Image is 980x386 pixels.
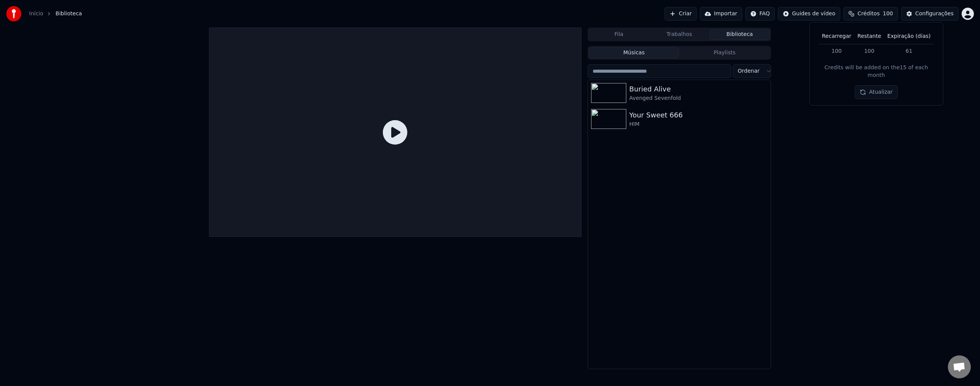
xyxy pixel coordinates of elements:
[56,10,82,18] span: Biblioteca
[589,29,649,40] button: Fila
[901,7,959,21] button: Configurações
[29,10,43,18] a: Início
[629,94,768,102] div: Avenged Sevenfold
[857,10,880,18] span: Créditos
[589,47,679,59] button: Músicas
[854,44,884,58] td: 100
[883,10,893,18] span: 100
[915,10,954,18] div: Configurações
[6,6,21,21] img: youka
[819,44,854,58] td: 100
[629,84,768,94] div: Buried Alive
[738,67,759,75] span: Ordenar
[665,7,697,21] button: Criar
[855,85,898,99] button: Atualizar
[854,29,884,44] th: Restante
[778,7,840,21] button: Guides de vídeo
[679,47,770,59] button: Playlists
[948,355,971,378] div: Bate-papo aberto
[884,44,934,58] td: 61
[629,110,768,121] div: Your Sweet 666
[819,29,854,44] th: Recarregar
[816,64,937,79] div: Credits will be added on the 15 of each month
[843,7,898,21] button: Créditos100
[629,121,768,128] div: HIM
[649,29,710,40] button: Trabalhos
[700,7,742,21] button: Importar
[709,29,770,40] button: Biblioteca
[29,10,82,18] nav: breadcrumb
[745,7,775,21] button: FAQ
[884,29,934,44] th: Expiração (dias)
